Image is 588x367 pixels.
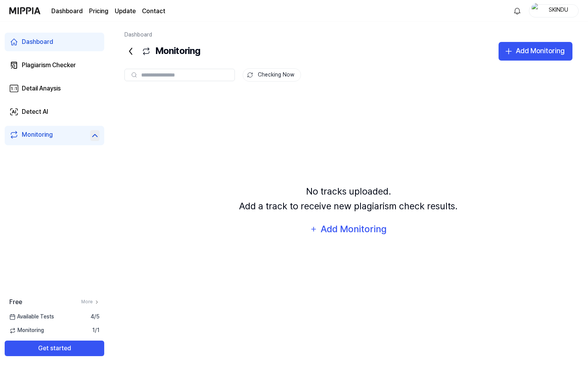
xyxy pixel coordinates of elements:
[499,42,572,61] button: Add Monitoring
[513,6,522,16] img: 알림
[320,222,387,237] div: Add Monitoring
[91,313,100,321] span: 4 / 5
[51,7,83,16] a: Dashboard
[22,130,53,141] div: Monitoring
[9,130,87,141] a: Monitoring
[81,299,100,305] a: More
[92,327,100,334] span: 1 / 1
[532,3,541,19] img: profile
[89,7,108,16] a: Pricing
[22,107,48,117] div: Detect AI
[22,37,53,47] div: Dashboard
[516,45,565,57] div: Add Monitoring
[529,4,579,17] button: profileSKINDU
[5,341,104,356] button: Get started
[239,184,458,214] div: No tracks uploaded. Add a track to receive new plagiarism check results.
[305,220,392,238] button: Add Monitoring
[5,56,104,75] a: Plagiarism Checker
[5,79,104,98] a: Detail Anaysis
[543,6,574,15] div: SKINDU
[243,68,301,82] button: Checking Now
[22,84,61,93] div: Detail Anaysis
[5,33,104,51] a: Dashboard
[142,7,165,16] a: Contact
[124,42,200,61] div: Monitoring
[115,7,136,16] a: Update
[124,31,152,38] a: Dashboard
[9,313,54,321] span: Available Tests
[9,297,22,307] span: Free
[9,327,44,334] span: Monitoring
[5,103,104,121] a: Detect AI
[22,61,76,70] div: Plagiarism Checker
